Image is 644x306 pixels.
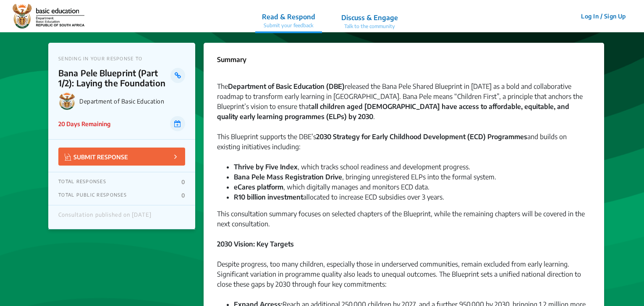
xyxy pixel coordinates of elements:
div: This Blueprint supports the DBE’s and builds on existing initiatives including: [217,132,591,162]
strong: investment [267,193,303,201]
img: Vector.jpg [65,153,71,161]
strong: Department of Basic Education (DBE) [228,82,345,91]
p: 0 [181,192,185,199]
div: Consultation published on [DATE] [58,212,152,223]
strong: eCares platform [234,183,283,191]
strong: Bana Pele Mass Registration Drive [234,173,342,181]
p: 0 [181,179,185,185]
p: Department of Basic Education [79,98,185,105]
p: Talk to the community [341,23,398,30]
strong: 2030 Strategy for Early Childhood Development (ECD) Programmes [316,132,527,141]
li: , which tracks school readiness and development progress. [234,162,591,172]
p: Submit your feedback [262,22,315,29]
li: , which digitally manages and monitors ECD data. [234,182,591,192]
p: SENDING IN YOUR RESPONSE TO [58,56,185,61]
button: Log In / Sign Up [576,10,631,23]
strong: Thrive by Five Index [234,163,298,171]
img: Department of Basic Education logo [58,92,76,110]
p: SUBMIT RESPONSE [65,152,128,161]
div: Despite progress, too many children, especially those in underserved communities, remain excluded... [217,259,591,299]
button: SUBMIT RESPONSE [58,148,185,166]
strong: R10 billion [234,193,266,201]
p: Discuss & Engage [341,13,398,23]
p: TOTAL RESPONSES [58,179,106,185]
p: 20 Days Remaining [58,119,110,128]
p: Summary [217,54,246,65]
div: This consultation summary focuses on selected chapters of the Blueprint, while the remaining chap... [217,209,591,239]
p: Bana Pele Blueprint (Part 1/2): Laying the Foundation [58,68,170,88]
li: , bringing unregistered ELPs into the formal system. [234,172,591,182]
img: r3bhv9o7vttlwasn7lg2llmba4yf [13,4,84,29]
strong: all children aged [DEMOGRAPHIC_DATA] have access to affordable, equitable, and quality early lear... [217,102,569,121]
p: Read & Respond [262,12,315,22]
li: allocated to increase ECD subsidies over 3 years. [234,192,591,202]
p: TOTAL PUBLIC RESPONSES [58,192,127,199]
div: The released the Bana Pele Shared Blueprint in [DATE] as a bold and collaborative roadmap to tran... [217,81,591,132]
strong: 2030 Vision: Key Targets [217,240,294,248]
